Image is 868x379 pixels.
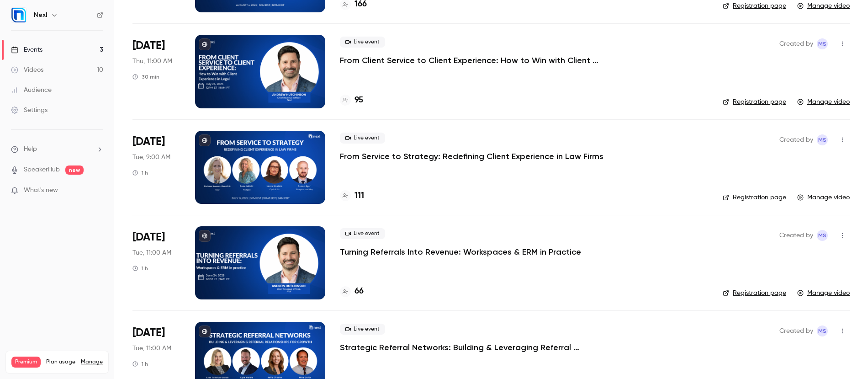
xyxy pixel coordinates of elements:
[132,35,180,108] div: Jul 24 Thu, 11:00 AM (America/Chicago)
[723,1,786,11] a: Registration page
[11,45,42,54] div: Events
[355,285,364,298] h4: 66
[817,38,828,49] span: Melissa Strauss
[779,230,813,241] span: Created by
[340,55,614,66] a: From Client Service to Client Experience: How to Win with Client Experience in Legal
[132,326,165,340] span: [DATE]
[24,165,60,175] a: SpeakerHub
[11,106,48,115] div: Settings
[11,144,103,154] li: help-dropdown-opener
[779,134,813,145] span: Created by
[340,151,603,162] a: From Service to Strategy: Redefining Client Experience in Law Firms
[340,246,581,257] a: Turning Referrals Into Revenue: Workspaces & ERM in Practice
[818,38,826,49] span: MS
[132,38,165,53] span: [DATE]
[132,134,165,149] span: [DATE]
[340,285,364,298] a: 66
[723,97,786,107] a: Registration page
[817,230,828,241] span: Melissa Strauss
[34,11,47,20] h6: Nexl
[132,169,148,176] div: 1 h
[723,288,786,298] a: Registration page
[132,226,180,299] div: Jun 24 Tue, 11:00 AM (America/Chicago)
[81,358,103,366] a: Manage
[340,342,614,353] a: Strategic Referral Networks: Building & Leveraging Referral Relationships for Growth
[797,288,850,298] a: Manage video
[132,73,159,80] div: 30 min
[817,326,828,336] span: Melissa Strauss
[797,193,850,202] a: Manage video
[779,38,813,49] span: Created by
[11,8,26,22] img: Nexl
[355,94,363,107] h4: 95
[132,131,180,204] div: Jul 15 Tue, 9:00 AM (America/Chicago)
[818,326,826,336] span: MS
[723,193,786,202] a: Registration page
[132,344,171,353] span: Tue, 11:00 AM
[65,165,84,175] span: new
[11,65,43,75] div: Videos
[340,133,385,144] span: Live event
[797,97,850,107] a: Manage video
[24,186,58,195] span: What's new
[11,357,41,368] span: Premium
[132,230,165,245] span: [DATE]
[779,326,813,336] span: Created by
[11,85,52,95] div: Audience
[818,134,826,145] span: MS
[132,153,170,162] span: Tue, 9:00 AM
[340,228,385,239] span: Live event
[132,265,148,272] div: 1 h
[132,360,148,368] div: 1 h
[817,134,828,145] span: Melissa Strauss
[340,324,385,335] span: Live event
[132,248,171,257] span: Tue, 11:00 AM
[818,230,826,241] span: MS
[797,1,850,11] a: Manage video
[340,94,363,107] a: 95
[46,358,75,366] span: Plan usage
[355,190,364,202] h4: 111
[24,144,37,154] span: Help
[132,57,172,66] span: Thu, 11:00 AM
[340,37,385,48] span: Live event
[340,190,364,202] a: 111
